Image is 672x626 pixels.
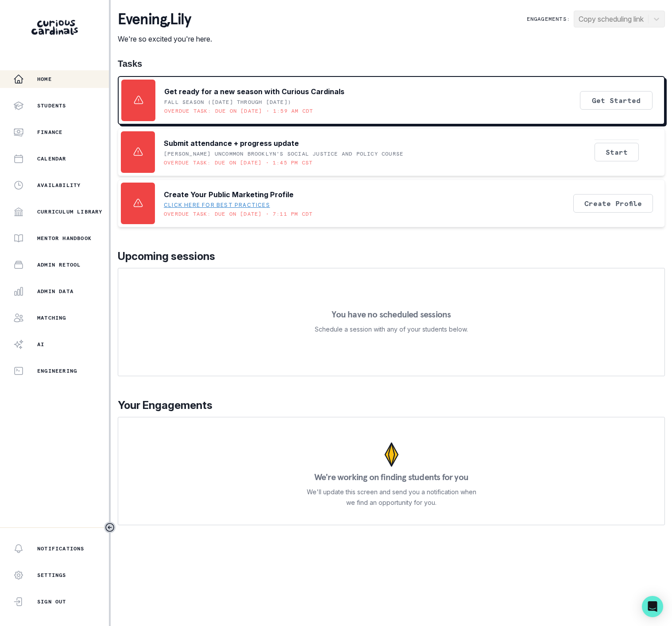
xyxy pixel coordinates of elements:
button: Get Started [580,91,653,110]
p: Notifications [37,545,85,552]
p: Overdue task: Due on [DATE] • 1:45 PM CST [164,159,313,166]
p: Schedule a session with any of your students below. [315,324,468,335]
p: Engineering [37,367,77,374]
p: Get ready for a new season with Curious Cardinals [164,86,344,97]
p: Admin Data [37,288,73,295]
p: Admin Retool [37,261,81,268]
div: Open Intercom Messenger [642,596,663,617]
p: Curriculum Library [37,208,103,215]
p: Overdue task: Due on [DATE] • 7:11 PM CDT [164,210,313,218]
p: Submit attendance + progress update [164,138,299,149]
p: Overdue task: Due on [DATE] • 1:59 AM CDT [164,107,313,115]
p: Upcoming sessions [118,248,665,264]
img: Curious Cardinals Logo [31,20,78,35]
a: Click here for best practices [164,202,270,209]
p: Matching [37,314,66,321]
button: Create Profile [573,194,653,213]
p: You have no scheduled sessions [332,310,451,319]
p: Finance [37,129,62,136]
p: [PERSON_NAME] UNCOMMON Brooklyn's Social Justice and Policy Course [164,150,403,157]
p: Create Your Public Marketing Profile [164,189,294,200]
p: Your Engagements [118,397,665,413]
p: We'll update this screen and send you a notification when we find an opportunity for you. [306,487,476,508]
p: Fall Season ([DATE] through [DATE]) [164,99,291,106]
p: evening , Lily [118,11,212,28]
p: Availability [37,182,81,189]
h1: Tasks [118,58,665,69]
p: Settings [37,572,66,579]
p: Engagements: [527,15,570,23]
p: Calendar [37,155,66,162]
p: AI [37,341,44,348]
p: We're so excited you're here. [118,34,212,44]
button: Start [595,143,639,161]
p: We're working on finding students for you [314,473,468,481]
p: Home [37,76,52,83]
p: Sign Out [37,598,66,605]
p: Students [37,102,66,109]
button: Toggle sidebar [104,522,116,533]
p: Mentor Handbook [37,235,92,242]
